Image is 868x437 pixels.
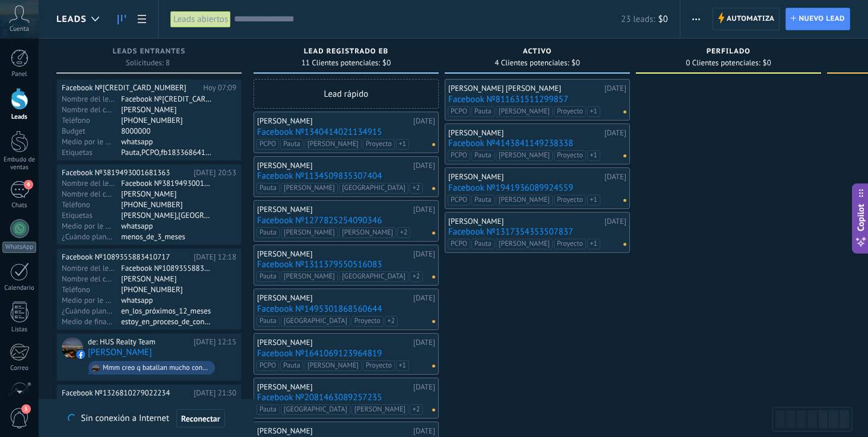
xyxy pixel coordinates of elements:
[62,104,121,114] div: Nombre del contacto
[257,127,435,137] a: Facebook №1340414021134915
[471,195,495,205] span: Pauta
[496,150,553,161] span: [PERSON_NAME]
[62,137,121,146] div: Medio por le que desea ser contactado
[686,59,760,66] span: 0 Clientes potenciales:
[604,128,626,138] div: [DATE]
[2,113,37,121] div: Leads
[413,116,435,126] div: [DATE]
[448,217,601,226] div: [PERSON_NAME]
[523,47,552,56] span: ACTIVO
[194,337,236,347] div: [DATE] 12:15
[256,183,280,194] span: Pauta
[554,150,586,161] span: Proyecto
[448,195,470,205] span: PCPO
[62,94,121,103] div: Nombre del lead
[62,178,121,188] div: Nombre del lead
[257,205,410,214] div: [PERSON_NAME]
[604,217,626,226] div: [DATE]
[763,59,771,66] span: $0
[121,306,213,315] div: en_los_próximos_12_meses
[451,47,624,58] div: ACTIVO
[170,11,231,28] div: Leads abiertos
[448,227,626,237] a: Facebook №1317354353507837
[88,347,152,357] a: [PERSON_NAME]
[281,271,338,282] span: [PERSON_NAME]
[257,161,410,170] div: [PERSON_NAME]
[77,350,85,359] img: facebook-sm.svg
[121,115,213,125] div: +523314147884
[2,284,37,292] div: Calendario
[2,71,37,78] div: Panel
[62,83,199,93] div: Facebook №[CREDIT_CARD_NUMBER]
[382,59,391,66] span: $0
[257,304,435,314] a: Facebook №1495301868560644
[448,183,626,193] a: Facebook №1941936089924559
[363,139,395,150] span: Proyecto
[2,242,36,253] div: WhatsApp
[604,84,626,93] div: [DATE]
[257,216,435,226] a: Facebook №1277825254090346
[103,364,210,372] div: Mmm creo q batallan mucho con el servicio. Del agua !!
[62,221,121,230] div: Medio por le que desea ser contactado
[448,106,470,117] span: PCPO
[448,138,626,148] a: Facebook №4143841149238338
[112,8,132,31] a: Leads
[256,404,280,415] span: Pauta
[448,239,470,249] span: PCPO
[181,414,220,423] span: Reconectar
[121,295,213,305] div: whatsapp
[121,263,213,273] div: Facebook №1089355883410717
[623,243,626,246] span: No hay nada asignado
[413,205,435,214] div: [DATE]
[302,59,380,66] span: 11 Clientes potenciales:
[413,338,435,347] div: [DATE]
[707,47,750,56] span: Perfilado
[2,156,37,172] div: Embudo de ventas
[21,404,31,414] span: 3
[88,337,189,347] div: de: HUS Realty Team
[121,104,213,114] div: Paulina Cartello
[799,8,845,30] span: Nuevo lead
[554,195,586,205] span: Proyecto
[62,252,189,262] div: Facebook №1089355883410717
[132,8,152,31] a: Lista
[62,232,121,241] div: ¿Cuándo planea comprar?
[495,59,569,66] span: 4 Clientes potenciales:
[351,404,408,415] span: [PERSON_NAME]
[256,271,280,282] span: Pauta
[256,227,280,238] span: Pauta
[62,295,121,305] div: Medio por le que desea ser contactado
[280,360,303,371] span: Pauta
[305,139,362,150] span: [PERSON_NAME]
[256,139,279,150] span: PCPO
[432,232,435,235] span: No hay nada asignado
[68,408,224,428] div: Sin conexión a Internet
[256,360,279,371] span: PCPO
[194,168,236,178] div: [DATE] 20:53
[194,252,236,262] div: [DATE] 12:18
[305,360,362,371] span: [PERSON_NAME]
[257,349,435,359] a: Facebook №1641069123964819
[496,239,553,249] span: [PERSON_NAME]
[257,293,410,303] div: [PERSON_NAME]
[351,316,384,327] span: Proyecto
[448,84,601,93] div: [PERSON_NAME] [PERSON_NAME]
[257,249,410,259] div: [PERSON_NAME]
[24,180,33,189] span: 4
[62,115,121,125] div: Teléfono
[257,338,410,347] div: [PERSON_NAME]
[785,8,850,30] a: Nuevo lead
[281,183,338,194] span: [PERSON_NAME]
[604,172,626,182] div: [DATE]
[413,382,435,392] div: [DATE]
[339,183,408,194] span: [GEOGRAPHIC_DATA]
[642,47,815,58] div: Perfilado
[448,172,601,182] div: [PERSON_NAME]
[623,154,626,157] span: No hay nada asignado
[363,360,395,371] span: Proyecto
[413,161,435,170] div: [DATE]
[62,210,121,220] div: Etiquetas
[280,139,303,150] span: Pauta
[121,189,213,198] div: Nicolas godard
[339,227,396,238] span: [PERSON_NAME]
